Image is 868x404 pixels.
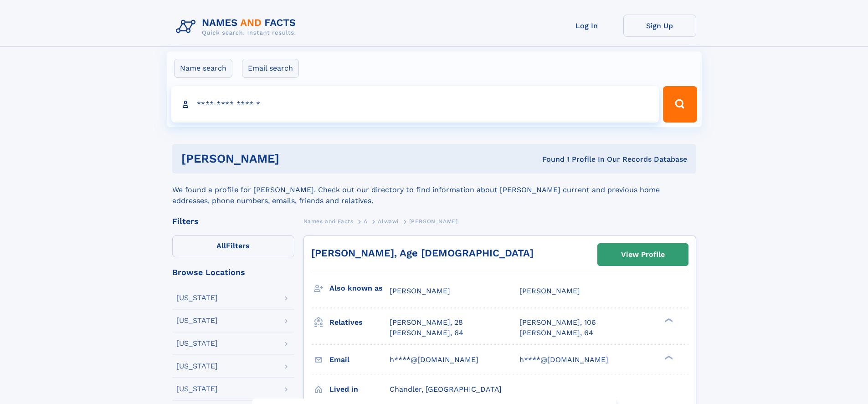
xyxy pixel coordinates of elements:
[390,385,502,394] span: Chandler, [GEOGRAPHIC_DATA]
[216,241,226,250] span: All
[409,218,458,225] span: [PERSON_NAME]
[329,352,390,368] h3: Email
[303,215,354,227] a: Names and Facts
[176,340,218,347] div: [US_STATE]
[329,315,390,330] h3: Relatives
[519,328,593,338] a: [PERSON_NAME], 64
[176,363,218,370] div: [US_STATE]
[364,218,368,225] span: A
[390,286,450,295] span: [PERSON_NAME]
[378,218,399,225] span: Alwawi
[390,328,463,338] a: [PERSON_NAME], 64
[311,247,534,259] a: [PERSON_NAME], Age [DEMOGRAPHIC_DATA]
[329,281,390,296] h3: Also known as
[364,215,368,227] a: A
[176,294,218,302] div: [US_STATE]
[411,154,687,164] div: Found 1 Profile In Our Records Database
[663,354,673,360] div: ❯
[174,59,232,78] label: Name search
[172,268,294,276] div: Browse Locations
[176,385,218,393] div: [US_STATE]
[242,59,299,78] label: Email search
[172,217,294,225] div: Filters
[171,86,659,123] input: search input
[663,86,697,123] button: Search Button
[329,382,390,397] h3: Lived in
[623,15,696,37] a: Sign Up
[663,317,673,323] div: ❯
[181,153,411,164] h1: [PERSON_NAME]
[172,15,303,39] img: Logo Names and Facts
[598,244,688,266] a: View Profile
[390,317,463,327] a: [PERSON_NAME], 28
[519,317,596,327] a: [PERSON_NAME], 106
[621,244,665,265] div: View Profile
[172,235,294,257] label: Filters
[378,215,399,227] a: Alwawi
[172,174,696,206] div: We found a profile for [PERSON_NAME]. Check out our directory to find information about [PERSON_N...
[176,317,218,324] div: [US_STATE]
[519,286,580,295] span: [PERSON_NAME]
[550,15,623,37] a: Log In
